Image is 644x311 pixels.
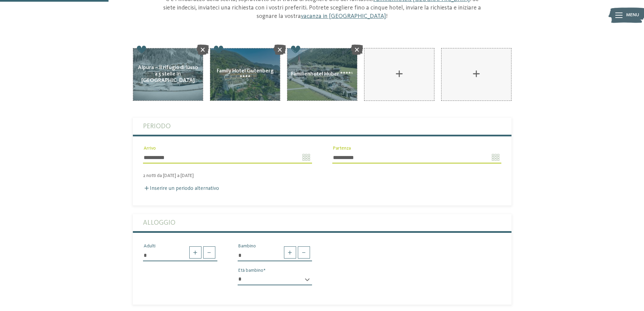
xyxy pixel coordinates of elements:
[143,118,501,135] label: Periodo
[143,186,219,191] label: Inserire un periodo alternativo
[143,214,501,231] label: Alloggio
[301,13,386,19] a: vacanza in [GEOGRAPHIC_DATA]
[133,173,511,179] div: 2 notti da [DATE] a [DATE]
